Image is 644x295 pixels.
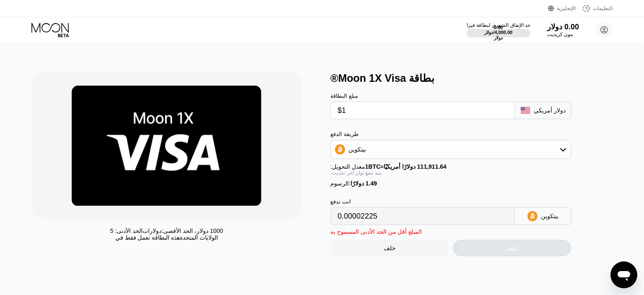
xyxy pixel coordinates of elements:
[110,227,143,234] font: الحد الأدنى: 5
[547,22,579,37] div: 0.00 دولارمون كريديت
[557,5,576,11] font: الإنجليزية
[161,227,197,234] font: ، الحد الأقصى:
[380,163,384,170] font: ≈
[330,131,358,137] font: طريقة الدفع
[349,180,351,187] font: :
[493,30,494,35] font: /
[330,170,354,176] font: آخر تحديث:
[369,163,381,170] font: BTC
[330,240,449,256] div: خلف
[115,234,180,241] font: هذه البطاقة تعمل فقط في
[355,170,382,176] font: منذ بضع ثوان
[384,245,396,251] font: خلف
[348,146,366,153] font: بيتكوين
[494,30,514,40] font: 4,000.00 دولار
[484,25,504,35] font: 0.00 دولار
[351,180,377,187] font: 1.49 دولارًا
[610,261,637,288] iframe: تحرير زر النافذة للمراسلة
[593,5,613,11] font: التعليمات
[365,163,369,170] font: 1
[467,22,530,28] font: حد الإنفاق الشهري لبطاقة فيزا
[330,198,351,205] font: انت تدفع
[331,141,571,158] div: بيتكوين
[547,23,579,31] font: 0.00 دولار
[197,227,223,234] font: 1000 دولار
[330,228,422,235] font: المبلغ أقل من الحد الأدنى المسموح به
[547,31,573,37] font: مون كريديت
[330,72,434,84] font: بطاقة Moon 1X Visa®
[384,163,447,170] font: 111,911.64 دولارًا أمريكيًا
[180,234,218,241] font: الولايات المتحدة
[338,102,508,119] input: 0.00 دولار
[330,163,365,170] font: معدل التحويل:
[541,213,558,219] font: بيتكوين
[330,93,358,99] font: مبلغ البطاقة
[574,4,613,13] div: التعليمات
[330,180,349,187] font: الرسوم
[548,4,574,13] div: الإنجليزية
[467,22,530,37] div: حد الإنفاق الشهري لبطاقة فيزا0.00 دولار/4,000.00 دولار
[143,227,161,234] font: دولارات
[534,107,566,114] font: دولار أمريكي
